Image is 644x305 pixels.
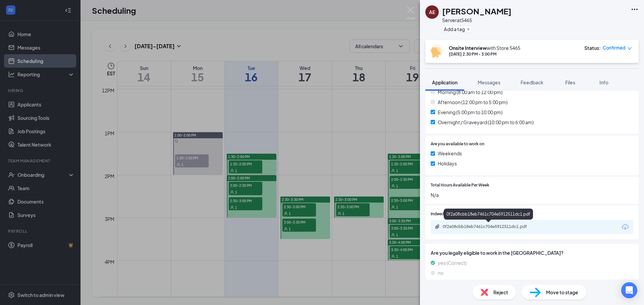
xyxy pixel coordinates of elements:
span: Reject [493,289,508,296]
span: yes (Correct) [438,259,467,266]
span: Total Hours Available Per Week [431,182,489,188]
span: Feedback [521,79,543,85]
span: Info [599,79,608,85]
span: Are you available to work on [431,141,484,147]
span: Messages [478,79,500,85]
div: 0f2a08cbb18eb7461c704e5912511dc1.pdf [444,209,533,220]
div: with Store 5465 [449,45,520,51]
span: Morning (8:00 am to 12:00 pm) [438,88,502,96]
span: Indeed Resume [431,211,460,217]
span: N/a [431,191,633,199]
span: Application [432,79,458,85]
span: Holidays [438,160,457,167]
div: AE [429,9,435,15]
button: PlusAdd a tag [442,25,472,32]
span: Files [565,79,575,85]
span: Weekends [438,150,462,157]
svg: Download [621,223,629,231]
span: no [438,269,443,277]
span: Overnight / Graveyard (10:00 pm to 6:00 am) [438,119,534,126]
div: [DATE] 2:30 PM - 3:00 PM [449,51,520,57]
div: Open Intercom Messenger [621,282,637,298]
svg: Plus [466,27,470,31]
svg: Paperclip [435,224,440,229]
span: down [627,46,632,51]
span: Confirmed [603,45,626,51]
div: Status : [584,45,601,51]
span: Are you legally eligible to work in the [GEOGRAPHIC_DATA]? [431,249,633,256]
b: Onsite Interview [449,45,487,51]
div: Server at 5465 [442,17,512,23]
span: Move to stage [546,289,578,296]
span: Afternoon (12:00 pm to 5:00 pm) [438,98,507,106]
h1: [PERSON_NAME] [442,5,512,17]
a: Paperclip0f2a08cbb18eb7461c704e5912511dc1.pdf [435,224,543,230]
div: 0f2a08cbb18eb7461c704e5912511dc1.pdf [443,224,537,229]
span: Evening (5:00 pm to 10:00 pm) [438,108,502,116]
svg: Ellipses [631,5,639,13]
